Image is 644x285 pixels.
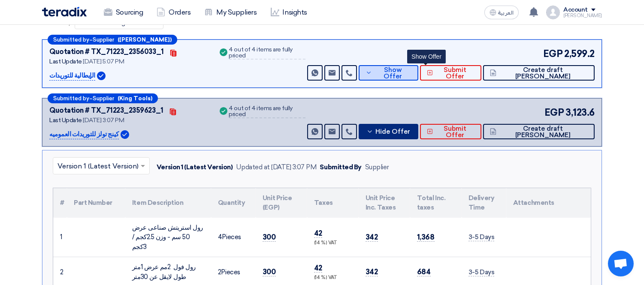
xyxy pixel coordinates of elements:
[483,124,595,139] button: Create draft [PERSON_NAME]
[359,124,418,139] button: Hide Offer
[469,268,494,276] span: 3-5 Days
[366,233,378,242] span: 342
[53,188,67,218] th: #
[359,188,410,218] th: Unit Price Inc. Taxes
[263,267,276,276] span: 300
[42,7,87,17] img: Teradix logo
[498,10,514,16] span: العربية
[93,37,114,42] span: Supplier
[499,126,588,138] span: Create draft [PERSON_NAME]
[211,188,256,218] th: Quantity
[546,6,560,19] img: profile_test.png
[608,251,634,276] a: Open chat
[420,65,482,81] button: Submit Offer
[484,6,519,19] button: العربية
[97,72,106,80] img: Verified Account
[211,218,256,257] td: Pieces
[218,268,221,276] span: 2
[157,162,233,172] div: Version 1 (Latest Version)
[256,188,307,218] th: Unit Price (EGP)
[314,264,322,273] span: 42
[359,65,418,81] button: Show Offer
[49,105,163,116] div: Quotation # TX_71223_2359623_1
[118,37,172,42] b: ([PERSON_NAME])
[49,47,164,57] div: Quotation # TX_71223_2356033_1
[307,188,359,218] th: Taxes
[118,96,152,101] b: (King Tools)
[462,188,506,218] th: Delivery Time
[121,130,129,139] img: Verified Account
[365,162,389,172] div: Supplier
[563,13,602,18] div: [PERSON_NAME]
[543,47,563,61] span: EGP
[314,229,322,238] span: 42
[83,58,124,65] span: [DATE] 5:07 PM
[132,223,204,252] div: رول استريتش صناعى عرض 50 سم - وزن 2.5كجم / 3كجم
[410,188,462,218] th: Total Inc. taxes
[564,47,595,61] span: 2,599.2
[49,129,119,140] p: كينج تولز للتوريدات العموميه
[435,126,475,138] span: Submit Offer
[48,93,158,103] div: –
[420,124,482,139] button: Submit Offer
[499,67,588,80] span: Create draft [PERSON_NAME]
[236,162,317,172] div: Updated at [DATE] 3:07 PM
[150,3,197,22] a: Orders
[506,188,591,218] th: Attachments
[563,6,588,14] div: Account
[314,240,352,247] div: (14 %) VAT
[218,233,222,241] span: 4
[417,267,431,276] span: 684
[49,71,95,81] p: الإيطالية للتوريدات
[125,188,211,218] th: Item Description
[407,50,446,63] div: Show Offer
[83,117,124,124] span: [DATE] 3:07 PM
[435,67,475,80] span: Submit Offer
[53,96,89,101] span: Submitted by
[93,96,114,101] span: Supplier
[320,162,362,172] div: Submitted By
[375,129,410,135] span: Hide Offer
[48,35,177,45] div: –
[229,47,305,60] div: 4 out of 4 items are fully priced
[544,105,564,120] span: EGP
[49,58,82,65] span: Last Update
[229,105,305,118] div: 4 out of 4 items are fully priced
[97,3,150,22] a: Sourcing
[483,65,595,81] button: Create draft [PERSON_NAME]
[49,117,82,124] span: Last Update
[314,274,352,282] div: (14 %) VAT
[53,218,67,257] td: 1
[197,3,263,22] a: My Suppliers
[53,37,89,42] span: Submitted by
[263,233,276,242] span: 300
[374,67,411,80] span: Show Offer
[366,267,378,276] span: 342
[565,105,595,120] span: 3,123.6
[264,3,314,22] a: Insights
[67,188,125,218] th: Part Number
[417,233,435,242] span: 1,368
[132,262,204,282] div: رول فول 2مم عرض 1متر طول لايقل عن 30متر
[469,233,494,241] span: 3-5 Days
